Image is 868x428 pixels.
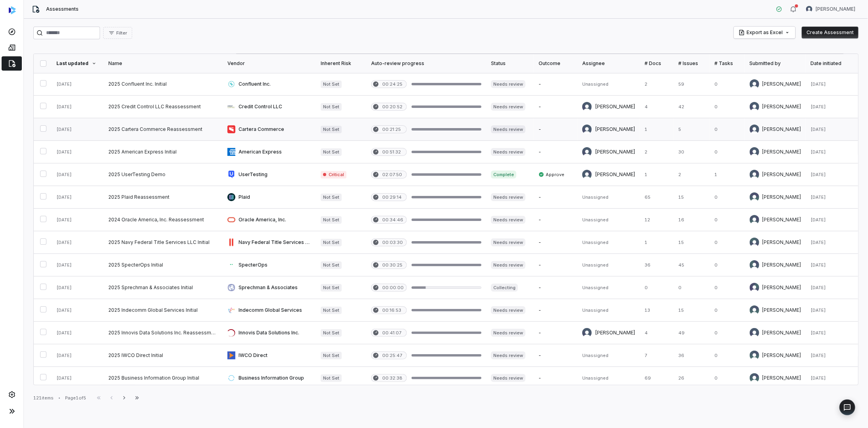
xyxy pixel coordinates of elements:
td: - [534,254,577,276]
img: Bridget Seagraves avatar [750,125,759,134]
td: - [534,186,577,209]
img: Jonathan Lee avatar [750,351,759,360]
span: [PERSON_NAME] [816,6,855,12]
div: # Tasks [714,60,740,67]
img: Michael Violante avatar [582,170,592,179]
td: - [534,344,577,367]
div: Status [491,60,529,67]
div: Page 1 of 5 [65,395,86,401]
td: - [534,209,577,231]
div: Inherent Risk [321,60,362,67]
img: Travis Helton avatar [750,260,759,270]
div: # Issues [678,60,705,67]
img: Robert Latcham avatar [750,215,759,225]
img: George Munyua avatar [750,79,759,89]
div: 121 items [33,395,54,401]
td: - [534,231,577,254]
button: Create Assessment [802,27,858,38]
div: Auto-review progress [371,60,481,67]
img: Jonathan Wann avatar [750,238,759,247]
div: Name [108,60,218,67]
td: - [534,96,577,118]
div: Submitted by [750,60,801,67]
img: Bridget Seagraves avatar [750,102,759,111]
td: - [534,367,577,390]
td: - [534,73,577,96]
button: Export as Excel [734,27,795,38]
img: Jonathan Lee avatar [750,305,759,315]
div: • [58,395,60,401]
img: Bridget Seagraves avatar [750,328,759,338]
span: Assessments [46,6,79,12]
div: Assignee [582,60,635,67]
td: - [534,141,577,163]
td: - [534,322,577,344]
img: svg%3e [9,6,16,14]
img: Bridget Seagraves avatar [582,328,592,338]
div: Outcome [539,60,573,67]
img: Jonathan Lee avatar [750,373,759,383]
div: # Docs [645,60,669,67]
td: - [534,276,577,299]
div: Vendor [227,60,311,67]
img: Bridget Seagraves avatar [806,6,812,12]
td: - [534,118,577,141]
button: Filter [103,27,132,39]
span: Filter [116,30,127,36]
img: Bridget Seagraves avatar [582,147,592,157]
img: Cassandra Burns avatar [750,283,759,292]
img: Bridget Seagraves avatar [582,102,592,111]
button: Bridget Seagraves avatar[PERSON_NAME] [801,3,860,15]
td: - [534,299,577,322]
div: Date initiated [811,60,852,67]
img: Michael Violante avatar [750,170,759,179]
div: Last updated [56,60,99,67]
img: Ryan Jenkins avatar [750,192,759,202]
img: Bridget Seagraves avatar [582,125,592,134]
img: Bridget Seagraves avatar [750,147,759,157]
